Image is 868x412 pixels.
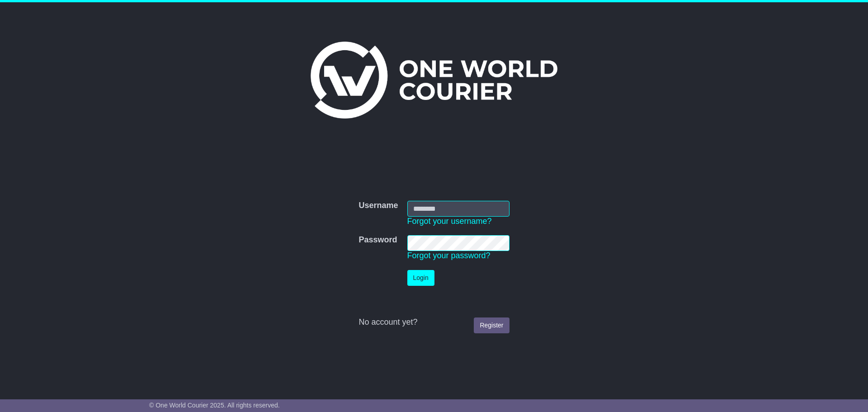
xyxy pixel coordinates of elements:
button: Login [407,270,434,286]
label: Username [359,201,398,211]
img: One World [311,42,557,118]
a: Register [474,317,509,333]
a: Forgot your password? [407,251,491,260]
label: Password [359,235,397,245]
a: Forgot your username? [407,217,492,226]
span: © One World Courier 2025. All rights reserved. [149,402,280,409]
div: No account yet? [359,317,509,327]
